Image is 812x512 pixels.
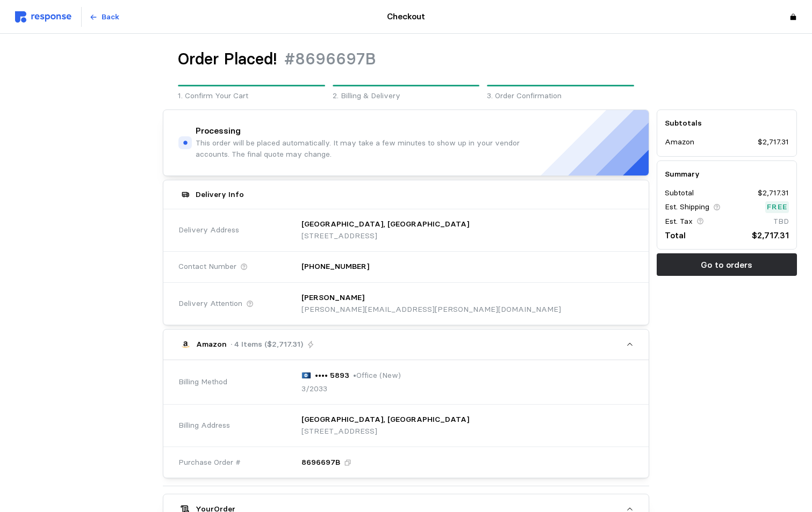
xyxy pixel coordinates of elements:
h4: Processing [196,125,241,137]
img: svg%3e [15,11,71,23]
button: Amazon· 4 Items ($2,717.31) [163,330,648,360]
button: Back [83,7,125,27]
p: Subtotal [665,187,694,199]
p: 8696697B [301,457,340,469]
p: Free [767,201,787,213]
p: Amazon [665,136,694,148]
button: Go to orders [657,253,797,276]
p: Total [665,229,686,242]
span: Delivery Address [178,224,239,236]
h1: Order Placed! [178,49,277,70]
p: · 4 Items ($2,717.31) [231,339,303,350]
p: $2,717.31 [758,136,789,148]
p: • Office (New) [353,370,401,382]
p: [GEOGRAPHIC_DATA], [GEOGRAPHIC_DATA] [301,414,469,426]
h5: Summary [665,169,789,180]
h5: Delivery Info [196,189,244,200]
p: 3/2033 [301,383,327,395]
p: TBD [773,216,789,228]
p: [PERSON_NAME] [301,292,364,304]
p: $2,717.31 [752,229,789,242]
p: [STREET_ADDRESS] [301,230,469,242]
span: Billing Method [178,376,227,388]
div: Amazon· 4 Items ($2,717.31) [163,360,648,478]
h5: Subtotals [665,118,789,129]
p: [PHONE_NUMBER] [301,261,369,273]
p: •••• 5893 [315,370,349,382]
p: Go to orders [701,258,752,272]
h4: Checkout [387,11,425,23]
p: [STREET_ADDRESS] [301,426,469,437]
span: Billing Address [178,420,230,431]
p: Amazon [196,339,227,350]
p: Est. Shipping [665,201,709,213]
p: 2. Billing & Delivery [333,90,479,102]
p: Est. Tax [665,216,693,228]
span: Contact Number [178,261,236,273]
img: svg%3e [301,372,311,378]
span: Purchase Order # [178,457,241,469]
p: 3. Order Confirmation [487,90,634,102]
p: This order will be placed automatically. It may take a few minutes to show up in your vendor acco... [196,137,520,160]
p: Back [102,11,119,23]
p: $2,717.31 [758,187,789,199]
h1: #8696697B [284,49,376,70]
p: [GEOGRAPHIC_DATA], [GEOGRAPHIC_DATA] [301,218,469,230]
p: 1. Confirm Your Cart [178,90,325,102]
p: [PERSON_NAME][EMAIL_ADDRESS][PERSON_NAME][DOMAIN_NAME] [301,304,561,316]
span: Delivery Attention [178,298,242,310]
